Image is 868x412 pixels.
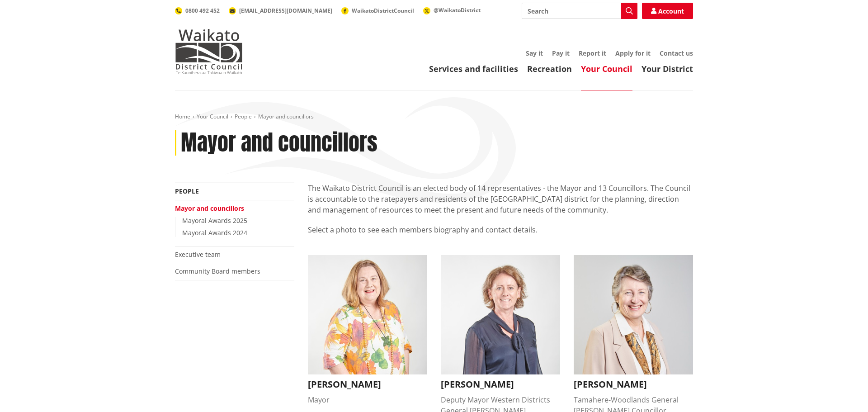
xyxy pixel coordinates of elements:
button: Jacqui Church [PERSON_NAME] Mayor [308,255,427,405]
input: Search input [522,3,637,19]
span: [EMAIL_ADDRESS][DOMAIN_NAME] [239,7,332,14]
a: Your Council [197,113,228,120]
a: @WaikatoDistrict [423,6,481,14]
img: Waikato District Council - Te Kaunihera aa Takiwaa o Waikato [175,29,243,74]
span: WaikatoDistrictCouncil [352,7,414,14]
img: Crystal Beavis [574,255,693,374]
a: People [175,187,199,195]
p: Select a photo to see each members biography and contact details. [308,224,693,246]
a: Home [175,113,190,120]
span: 0800 492 452 [185,7,220,14]
a: 0800 492 452 [175,7,220,14]
a: WaikatoDistrictCouncil [341,7,414,14]
img: Jacqui Church [308,255,427,374]
img: Carolyn Eyre [441,255,560,374]
a: Executive team [175,250,221,259]
h3: [PERSON_NAME] [441,379,560,390]
h1: Mayor and councillors [181,130,377,156]
a: Pay it [552,49,570,57]
a: Say it [526,49,543,57]
a: Community Board members [175,267,260,275]
a: [EMAIL_ADDRESS][DOMAIN_NAME] [229,7,332,14]
a: Services and facilities [429,63,518,74]
a: Mayoral Awards 2025 [182,216,247,225]
nav: breadcrumb [175,113,693,121]
p: The Waikato District Council is an elected body of 14 representatives - the Mayor and 13 Councill... [308,183,693,215]
a: Mayoral Awards 2024 [182,228,247,237]
a: Account [642,3,693,19]
div: Mayor [308,394,427,405]
a: Report it [579,49,606,57]
h3: [PERSON_NAME] [574,379,693,390]
a: Your District [642,63,693,74]
a: People [235,113,252,120]
a: Your Council [581,63,632,74]
span: Mayor and councillors [258,113,314,120]
a: Recreation [527,63,572,74]
span: @WaikatoDistrict [434,6,481,14]
a: Apply for it [615,49,651,57]
a: Contact us [660,49,693,57]
a: Mayor and councillors [175,204,244,213]
h3: [PERSON_NAME] [308,379,427,390]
